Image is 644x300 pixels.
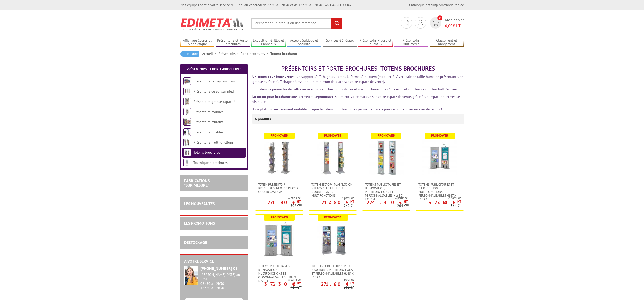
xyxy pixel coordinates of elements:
[184,221,215,225] a: LES PROMOTIONS
[271,133,288,138] b: Promoweb
[406,203,409,206] sup: HT
[353,285,356,288] sup: HT
[271,215,288,219] b: Promoweb
[297,281,301,285] sup: HT
[193,150,220,155] a: Totems brochures
[183,108,191,115] img: Présentoirs mobiles
[193,140,234,145] a: Présentoirs multifonctions
[318,94,336,99] strong: promouvoir
[183,77,191,85] img: Présentoirs table/comptoirs
[309,196,354,200] span: A partir de
[429,17,464,29] a: devis rapide 0 Mon panier 0,00€ HT
[315,222,350,257] img: Totems publicitaires pour brochures multifonctions et personnalisables H165 x L50 cm
[315,140,350,175] img: Totem-Expo®
[251,38,286,47] a: Exposition Grilles et Panneaux
[270,51,297,56] li: Totems brochures
[255,114,274,124] p: 6 produits
[180,2,351,7] div: Nos équipes sont à votre service du lundi au vendredi de 8h30 à 12h30 et de 13h30 à 17h30
[218,51,270,56] a: Présentoirs et Porte-brochures
[350,199,354,204] sup: HT
[369,140,404,175] img: Totems publicitaires et d'exposition, multifonctions et personnalisables H165 X L31 CM
[324,215,341,219] b: Promoweb
[309,264,357,279] a: Totems publicitaires pour brochures multifonctions et personnalisables H165 x L50 cm
[180,51,199,57] a: Retour
[255,196,301,200] span: A partir de
[344,286,356,289] p: 302 €
[404,20,409,26] img: devis rapide
[397,204,409,208] p: 264 €
[255,278,301,282] span: A partir de
[299,203,302,206] sup: HT
[184,259,244,263] h2: A votre service
[200,266,238,271] strong: [PHONE_NUMBER] 03
[252,75,291,79] strong: Un totem pour brochures
[358,38,393,47] a: Présentoirs Presse et Journaux
[193,110,223,114] a: Présentoirs mobiles
[258,264,301,283] span: Totems publicitaires et d'exposition, multifonctions et personnalisables H187 X L65 CM
[267,201,301,204] p: 271.80 €
[362,196,408,200] span: A partir de
[362,183,410,201] a: Totems publicitaires et d'exposition, multifonctions et personnalisables H165 X L31 CM
[291,286,302,289] p: 417 €
[297,199,301,204] sup: HT
[367,201,408,204] p: 224.40 €
[183,159,191,166] img: Tourniquets brochures
[309,278,354,282] span: A partir de
[183,88,191,95] img: Présentoirs de sol sur pied
[404,199,408,204] sup: HT
[183,98,191,105] img: Présentoirs grande capacité
[270,107,307,111] strong: investissement rentable
[258,183,301,194] span: Totem Présentoir brochures Info-Displays® 8 ou 10 cases A4
[445,23,453,28] span: 0,00
[321,283,354,286] p: 271.80 €
[264,283,301,286] p: 375.30 €
[431,133,448,138] b: Promoweb
[311,183,354,197] span: Totem-Expo® " plat " L 30 cm x H 165 cm simple ou double-faces multifonctions
[255,264,303,283] a: Totems publicitaires et d'exposition, multifonctions et personnalisables H187 X L65 CM
[193,99,235,104] a: Présentoirs grande capacité
[193,130,223,134] a: Présentoirs pliables
[184,178,210,187] a: FABRICATIONS"Sur Mesure"
[187,67,241,71] a: Présentoirs et Porte-brochures
[281,65,377,72] span: Présentoirs et Porte-brochures
[437,3,464,7] a: Commande rapide
[180,38,215,47] a: Affichage Cadres et Signalétique
[457,199,461,204] sup: HT
[292,87,316,91] strong: mettre en avant
[365,183,408,201] span: Totems publicitaires et d'exposition, multifonctions et personnalisables H165 X L31 CM
[432,20,439,26] img: devis rapide
[409,3,436,7] a: Catalogue gratuit
[418,20,423,26] img: devis rapide
[262,222,297,257] img: Totems publicitaires et d'exposition, multifonctions et personnalisables H187 X L65 CM
[416,183,464,201] a: Totems publicitaires et d'exposition, multifonctions et personnalisables H167 X L50 CM
[418,183,461,201] span: Totems publicitaires et d'exposition, multifonctions et personnalisables H167 X L50 CM
[255,183,303,194] a: Totem Présentoir brochures Info-Displays® 8 ou 10 cases A4
[184,201,215,206] a: LES NOUVEAUTÉS
[183,139,191,146] img: Présentoirs multifonctions
[428,201,461,204] p: 327.60 €
[252,75,463,84] span: est un support d’affichage qui prend la forme d’un totem (mobilier PLV verticale de taille humain...
[325,3,351,7] strong: 01 46 81 33 03
[451,204,463,208] p: 364 €
[445,23,464,29] span: € HT
[216,38,250,47] a: Présentoirs et Porte-brochures
[262,140,297,175] img: Totem Présentoir brochures Info-Displays® 8 ou 10 cases A4
[321,201,354,204] p: 217.80 €
[430,38,464,47] a: Classement et Rangement
[252,87,457,91] span: Un totem va permettre de vos affiches publicitaires et vos brochures lors d’une exposition, d’un ...
[437,15,442,20] span: 0
[344,204,356,208] p: 242 €
[252,94,460,104] span: vous permettra de au mieux votre marque sur votre espace de vente, grâce à un impact en termes de...
[445,17,464,29] span: Mon panier
[252,65,464,72] h1: - Totems brochures
[309,183,357,197] a: Totem-Expo® " plat " L 30 cm x H 165 cm simple ou double-faces multifonctions
[422,140,457,175] img: Totems publicitaires et d'exposition, multifonctions et personnalisables H167 X L50 CM
[183,128,191,136] img: Présentoirs pliables
[252,94,290,99] strong: Le totem pour brochures
[200,273,244,290] div: 08h30 à 12h30 13h30 à 17h30
[350,281,354,285] sup: HT
[252,107,442,111] font: Il s’agit d’un puisque le totem pour brochures permet la mise à jour du contenu en un rien de tem...
[331,18,342,29] input: rechercher
[311,264,354,279] span: Totems publicitaires pour brochures multifonctions et personnalisables H165 x L50 cm
[416,196,461,200] span: A partir de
